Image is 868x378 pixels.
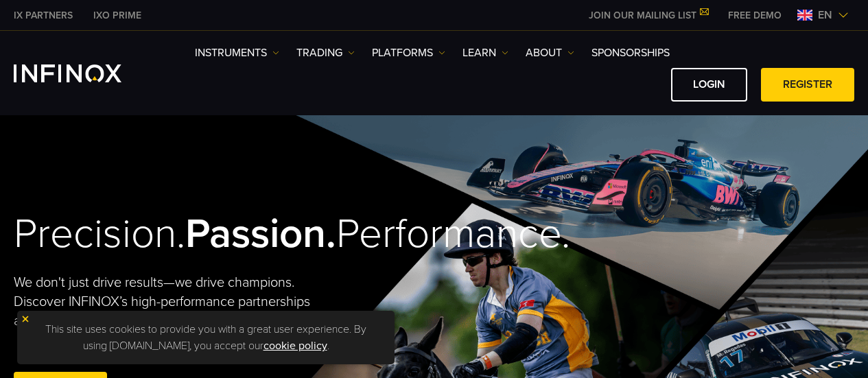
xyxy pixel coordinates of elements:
a: INFINOX [3,8,83,23]
a: Instruments [195,45,279,61]
a: SPONSORSHIPS [591,45,670,61]
a: cookie policy [263,339,327,353]
a: TRADING [296,45,355,61]
p: We don't just drive results—we drive champions. Discover INFINOX’s high-performance partnerships ... [14,273,316,331]
a: LOGIN [671,68,747,102]
a: PLATFORMS [372,45,445,61]
a: REGISTER [761,68,854,102]
a: INFINOX Logo [14,64,154,82]
p: This site uses cookies to provide you with a great user experience. By using [DOMAIN_NAME], you a... [24,318,388,357]
strong: Passion. [185,209,336,259]
a: JOIN OUR MAILING LIST [578,10,718,21]
a: INFINOX [83,8,152,23]
img: yellow close icon [21,314,30,324]
h2: Precision. Performance. [14,209,392,259]
a: ABOUT [526,45,574,61]
a: INFINOX MENU [718,8,792,23]
a: Learn [462,45,508,61]
span: en [812,7,838,23]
